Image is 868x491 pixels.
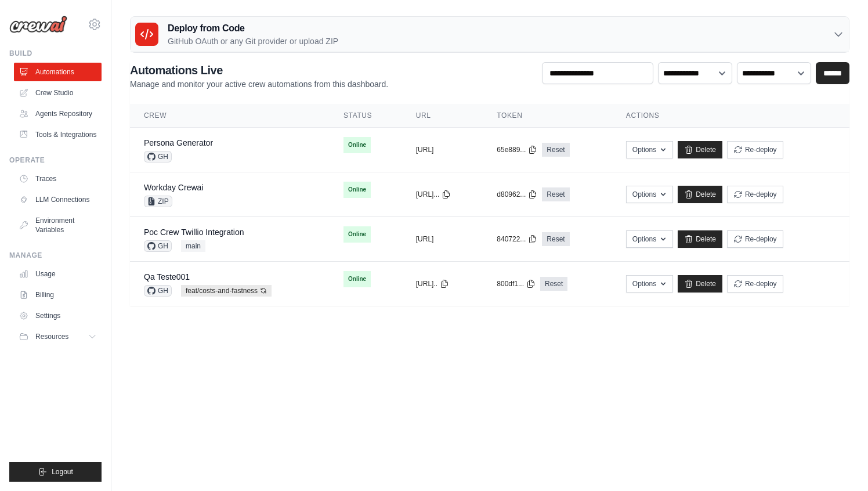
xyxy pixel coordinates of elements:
a: Tools & Integrations [14,125,102,144]
a: Reset [542,232,569,246]
div: Build [9,49,102,58]
span: Online [343,182,371,198]
th: Actions [612,104,849,128]
a: Billing [14,286,102,304]
span: Logout [52,467,73,476]
button: Logout [9,462,102,482]
a: Crew Studio [14,84,102,102]
a: Qa Teste001 [144,272,190,281]
a: Reset [542,187,569,201]
span: ZIP [144,196,172,207]
a: Reset [540,277,567,291]
button: Options [626,186,673,203]
button: 800df1... [497,279,536,288]
h2: Automations Live [130,62,388,78]
a: Delete [678,141,722,158]
span: GH [144,240,172,252]
div: Operate [9,156,102,165]
button: Re-deploy [727,230,783,248]
th: URL [402,104,483,128]
a: Usage [14,265,102,283]
a: Automations [14,63,102,81]
a: LLM Connections [14,190,102,209]
button: Re-deploy [727,186,783,203]
span: Online [343,226,371,243]
span: GH [144,151,172,163]
a: Persona Generator [144,138,213,147]
span: Online [343,271,371,287]
h3: Deploy from Code [168,21,338,35]
span: main [181,240,205,252]
img: Logo [9,16,67,33]
p: Manage and monitor your active crew automations from this dashboard. [130,78,388,90]
button: Resources [14,327,102,346]
a: Poc Crew Twillio Integration [144,228,244,237]
a: Environment Variables [14,211,102,239]
a: Agents Repository [14,104,102,123]
button: Options [626,275,673,293]
button: d80962... [497,190,537,199]
a: Delete [678,230,722,248]
span: Resources [35,332,68,341]
span: GH [144,285,172,297]
button: Options [626,230,673,248]
a: Delete [678,275,722,293]
a: Traces [14,169,102,188]
th: Status [330,104,402,128]
span: feat/costs-and-fastness [181,285,272,297]
a: Reset [542,143,569,157]
a: Workday Crewai [144,183,203,192]
a: Delete [678,186,722,203]
button: 65e889... [497,145,537,154]
button: Options [626,141,673,158]
span: Online [343,137,371,153]
button: 840722... [497,234,537,244]
a: Settings [14,306,102,325]
button: Re-deploy [727,275,783,293]
p: GitHub OAuth or any Git provider or upload ZIP [168,35,338,47]
th: Token [483,104,612,128]
th: Crew [130,104,330,128]
button: Re-deploy [727,141,783,158]
div: Manage [9,251,102,260]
